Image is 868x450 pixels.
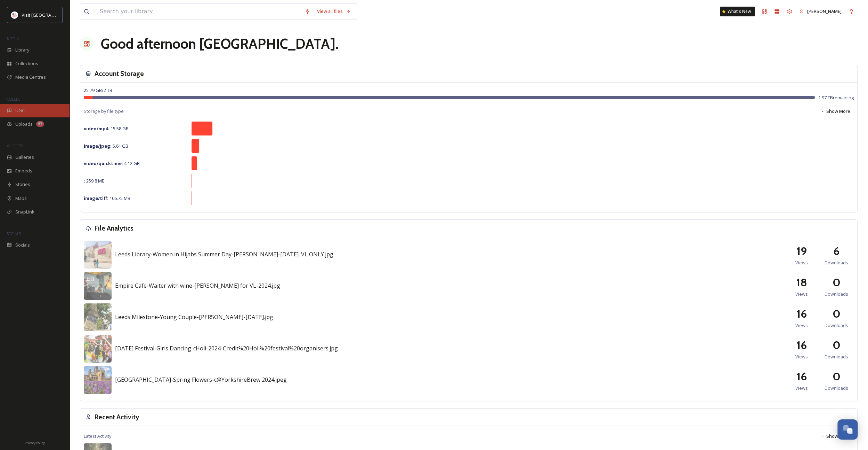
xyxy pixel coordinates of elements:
span: Views [795,385,808,391]
span: Downloads [825,322,848,329]
img: download%20(3).png [11,11,18,18]
span: Stories [15,181,30,188]
span: Downloads [825,259,848,266]
img: 0315020b-80cd-42e2-9c3f-0e036428f776.jpg [84,272,112,300]
span: 25.79 GB / 2 TB [84,87,112,93]
strong: video/mp4 : [84,125,109,132]
a: What's New [720,7,755,16]
button: Show More [817,104,854,118]
span: Views [795,259,808,266]
input: Search your library [96,4,301,19]
h2: 0 [833,305,841,322]
a: View all files [314,5,354,18]
strong: image/tiff : [84,195,108,201]
h2: 18 [796,274,807,291]
span: WIDGETS [7,143,23,148]
img: 6c6e615e-f823-4de8-b816-69469397eb1a.jpg [84,241,112,269]
strong: image/jpeg : [84,143,112,149]
h2: 6 [833,243,839,259]
h1: Good afternoon [GEOGRAPHIC_DATA] . [101,33,339,54]
h2: 0 [833,274,841,291]
span: [PERSON_NAME] [807,8,842,14]
img: 46ff4dbc-7c4d-4857-84b7-8b24a9086526.jpg [84,303,112,331]
h2: 16 [796,368,807,385]
span: Views [795,291,808,297]
span: COLLECT [7,96,22,102]
strong: : [84,178,85,184]
h2: 16 [796,305,807,322]
strong: video/quicktime : [84,160,123,166]
img: 0ceacd6a-31cc-45eb-aed9-ac9f028693df.jpg [84,335,112,363]
h3: Recent Activity [95,412,139,422]
span: 1.97 TB remaining [818,94,854,101]
span: Galleries [15,154,34,161]
span: Embeds [15,168,32,174]
span: 259.8 MB [84,178,105,184]
span: UGC [15,107,25,114]
span: [GEOGRAPHIC_DATA]-Spring Flowers-c@YorkshireBrew 2024.jpeg [115,376,287,383]
button: Open Chat [837,419,858,440]
span: Downloads [825,291,848,297]
a: [PERSON_NAME] [796,5,845,18]
span: Leeds Milestone-Young Couple-[PERSON_NAME]-[DATE].jpg [115,313,273,321]
h2: 0 [833,337,841,354]
span: Privacy Policy [25,441,45,445]
span: Collections [15,60,38,67]
span: Downloads [825,354,848,360]
span: Socials [15,242,30,248]
span: Views [795,354,808,360]
div: 97 [36,121,44,127]
span: MEDIA [7,36,19,41]
h3: File Analytics [95,223,133,233]
span: Visit [GEOGRAPHIC_DATA] [22,11,75,18]
span: Maps [15,195,27,202]
img: 7b37afc7-6fe0-48af-a1a8-6aae1e09dfa2.jpg [84,366,112,394]
span: SnapLink [15,209,34,215]
h3: Account Storage [95,69,144,79]
span: 15.58 GB [84,125,129,132]
span: 106.75 MB [84,195,130,201]
span: 5.61 GB [84,143,128,149]
span: Downloads [825,385,848,391]
span: Library [15,47,29,53]
span: Views [795,322,808,329]
h2: 16 [796,337,807,354]
span: Latest Activity [84,433,111,440]
span: [DATE] Festival-Girls Dancing-cHoli-2024-Credit%20Holi%20festival%20organisers.jpg [115,344,338,352]
span: Leeds Library-Women in Hijabs Summer Day-[PERSON_NAME]-[DATE]_VL ONLY.jpg [115,250,333,258]
span: Media Centres [15,74,46,80]
button: Show More [817,429,854,443]
a: Privacy Policy [25,438,45,447]
span: Storage by file type [84,108,124,115]
span: 4.12 GB [84,160,140,166]
span: Uploads [15,121,33,127]
span: Empire Cafe-Waiter with wine-[PERSON_NAME] for VL-2024.jpg [115,282,280,289]
h2: 0 [833,368,841,385]
h2: 19 [796,243,807,259]
span: SOCIALS [7,231,21,236]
